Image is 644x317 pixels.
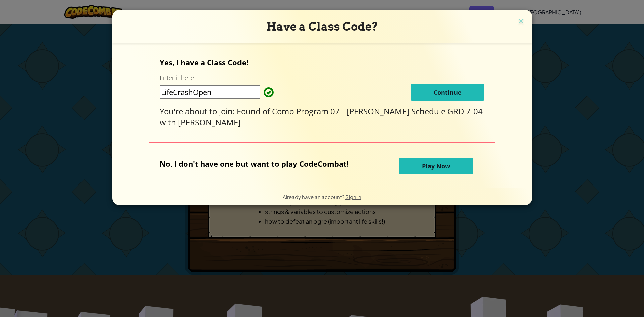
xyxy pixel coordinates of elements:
[160,57,485,67] p: Yes, I have a Class Code!
[283,194,345,200] span: Already have an account?
[434,88,462,96] span: Continue
[160,74,195,82] label: Enter it here:
[399,158,473,174] button: Play Now
[266,20,378,33] span: Have a Class Code?
[160,159,354,169] p: No, I don't have one but want to play CodeCombat!
[345,194,361,200] a: Sign in
[160,106,237,117] span: You're about to join:
[411,84,484,101] button: Continue
[160,117,178,128] span: with
[237,106,483,117] span: Found of Comp Program 07 - [PERSON_NAME] Schedule GRD 7-04
[422,162,450,170] span: Play Now
[178,117,241,128] span: [PERSON_NAME]
[517,17,525,27] img: close icon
